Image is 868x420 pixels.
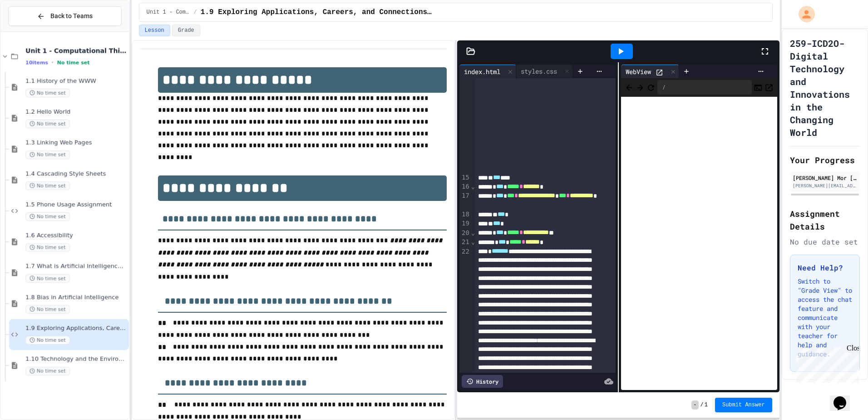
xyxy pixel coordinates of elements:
div: History [462,375,503,388]
span: 1.6 Accessibility [25,232,127,240]
span: No time set [25,181,70,190]
span: 1.2 Hello World [25,108,127,116]
span: Unit 1 - Computational Thinking and Making Connections [25,47,127,55]
span: No time set [57,60,90,65]
p: Switch to "Grade View" to access the chat feature and communicate with your teacher for help and ... [798,277,852,359]
div: styles.css [516,65,573,78]
div: index.html [459,65,516,78]
h1: 259-ICD2O-Digital Technology and Innovations in the Changing World [790,37,860,139]
span: 1.7 What is Artificial Intelligence (AI) [25,263,127,270]
div: 21 [459,238,471,247]
iframe: chat widget [830,384,859,411]
button: Refresh [646,82,656,93]
span: 1.9 Exploring Applications, Careers, and Connections in the Digital World [25,325,127,332]
span: No time set [25,150,70,159]
span: No time set [25,243,70,252]
span: 1.4 Cascading Style Sheets [25,170,127,178]
span: 1 [705,401,708,409]
span: No time set [25,120,70,128]
span: Fold line [470,183,475,190]
span: 10 items [25,60,48,65]
iframe: chat widget [793,344,859,383]
span: Unit 1 - Computational Thinking and Making Connections [147,9,190,16]
span: No time set [25,274,70,283]
iframe: Web Preview [621,97,777,390]
button: Console [754,82,763,93]
span: 1.10 Technology and the Environment [25,355,127,363]
div: 15 [459,173,471,182]
span: • [52,59,54,66]
span: Submit Answer [722,401,765,409]
span: 1.9 Exploring Applications, Careers, and Connections in the Digital World [201,7,433,18]
span: 1.1 History of the WWW [25,77,127,85]
span: No time set [25,336,70,345]
div: Chat with us now!Close [4,4,63,58]
div: index.html [459,67,505,76]
span: 1.8 Bias in Artificial Intelligence [25,294,127,301]
h3: Need Help? [798,262,852,273]
h2: Assignment Details [790,207,860,233]
span: Back [625,81,634,93]
div: 19 [459,219,471,228]
div: WebView [621,67,656,76]
div: [PERSON_NAME][EMAIL_ADDRESS][DOMAIN_NAME] [793,182,857,189]
span: No time set [25,89,70,97]
span: Fold line [470,229,475,236]
div: My Account [789,4,817,25]
div: / [657,80,752,95]
span: No time set [25,367,70,375]
span: / [194,9,197,16]
span: 1.5 Phone Usage Assignment [25,201,127,209]
div: [PERSON_NAME] Mor [PERSON_NAME] [793,174,857,182]
button: Open in new tab [764,82,774,93]
div: styles.css [516,66,562,76]
h2: Your Progress [790,154,860,166]
button: Submit Answer [715,398,772,412]
div: 17 [459,191,471,210]
span: 1.3 Linking Web Pages [25,139,127,147]
span: Fold line [470,238,475,245]
button: Back to Teams [8,6,122,26]
span: No time set [25,305,70,314]
span: Back to Teams [50,11,93,21]
div: 20 [459,229,471,238]
span: No time set [25,212,70,221]
span: Forward [636,81,645,93]
span: / [700,401,704,409]
div: 18 [459,210,471,219]
span: - [691,400,698,410]
div: No due date set [790,236,860,247]
button: Grade [172,25,200,36]
div: WebView [621,65,679,78]
div: 16 [459,182,471,191]
button: Lesson [139,25,170,36]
